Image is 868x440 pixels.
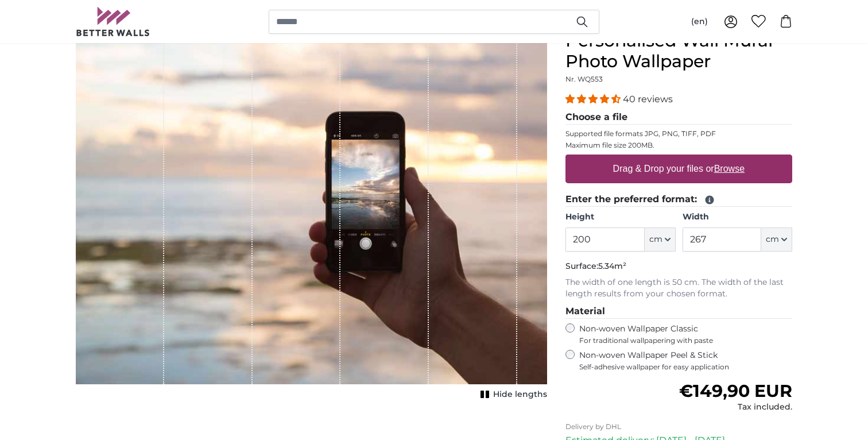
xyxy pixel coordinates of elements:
label: Drag & Drop your files or [609,157,749,180]
button: cm [761,227,792,252]
legend: Choose a file [565,110,792,125]
span: cm [649,234,662,245]
p: Surface: [565,261,792,272]
button: (en) [682,11,717,32]
span: Self-adhesive wallpaper for easy application [579,362,792,372]
span: 5.34m² [598,261,626,271]
img: Betterwalls [76,7,150,36]
p: The width of one length is 50 cm. The width of the last length results from your chosen format. [565,277,792,300]
button: Hide lengths [477,387,547,403]
span: cm [766,234,779,245]
u: Browse [714,164,745,173]
p: Delivery by DHL [565,422,792,431]
h1: Personalised Wall Mural Photo Wallpaper [565,30,792,72]
div: Tax included. [679,402,792,413]
div: 1 of 1 [76,30,547,403]
p: Supported file formats JPG, PNG, TIFF, PDF [565,129,792,138]
span: 4.38 stars [565,94,623,105]
span: Hide lengths [493,389,547,400]
label: Height [565,211,675,223]
span: Nr. WQ553 [565,75,603,83]
label: Non-woven Wallpaper Classic [579,323,792,345]
label: Non-woven Wallpaper Peel & Stick [579,350,792,372]
label: Width [683,211,792,223]
button: cm [645,227,676,252]
p: Maximum file size 200MB. [565,141,792,150]
legend: Material [565,304,792,319]
legend: Enter the preferred format: [565,192,792,207]
span: For traditional wallpapering with paste [579,336,792,345]
span: 40 reviews [623,94,673,105]
span: €149,90 EUR [679,380,792,402]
